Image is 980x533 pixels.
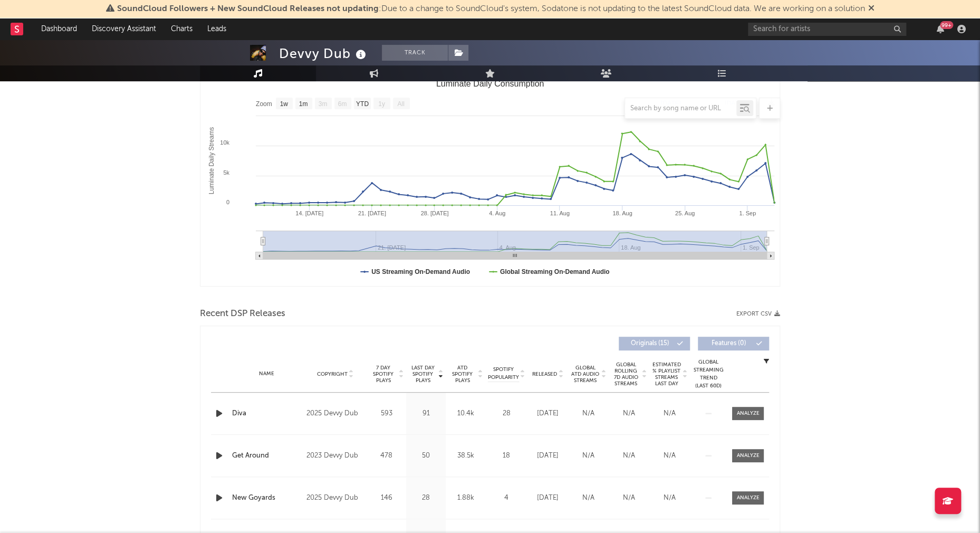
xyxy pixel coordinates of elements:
div: N/A [652,493,687,503]
div: 2025 Devvy Dub [306,407,364,420]
a: Discovery Assistant [84,18,164,40]
text: 11. Aug [550,210,570,216]
div: N/A [611,408,647,419]
span: : Due to a change to SoundCloud's system, Sodatone is not updating to the latest SoundCloud data.... [117,5,865,13]
span: Global ATD Audio Streams [571,365,600,384]
text: Luminate Daily Consumption [436,79,544,88]
span: Last Day Spotify Plays [409,365,437,384]
div: 18 [488,451,525,461]
div: 28 [488,408,525,419]
div: 1.88k [448,493,483,503]
div: N/A [652,408,687,419]
a: Get Around [232,451,301,461]
svg: Luminate Daily Consumption [200,75,780,286]
div: Global Streaming Trend (Last 60D) [693,358,724,390]
div: 593 [369,408,403,419]
div: 38.5k [448,451,483,461]
text: 14. [DATE] [295,210,323,216]
div: 2025 Devvy Dub [306,492,364,505]
text: 0 [226,199,229,205]
span: Dismiss [868,5,875,13]
input: Search for artists [748,23,906,36]
div: N/A [652,451,687,461]
div: N/A [571,408,606,419]
span: Spotify Popularity [488,366,519,382]
span: 7 Day Spotify Plays [369,365,397,384]
a: Dashboard [34,18,84,40]
div: N/A [611,493,647,503]
div: 50 [409,451,443,461]
div: [DATE] [530,493,565,503]
div: 99 + [940,21,953,29]
button: 99+ [937,25,944,33]
div: Name [232,370,301,378]
text: 18. Aug [612,210,632,216]
text: Global Streaming On-Demand Audio [500,268,610,275]
div: 146 [369,493,403,503]
span: Features ( 0 ) [705,340,753,347]
div: [DATE] [530,451,565,461]
div: N/A [571,451,606,461]
text: 28. [DATE] [420,210,448,216]
text: 4. Aug [489,210,505,216]
span: Global Rolling 7D Audio Streams [611,361,640,387]
text: 5k [223,169,229,176]
a: Leads [200,18,234,40]
button: Export CSV [736,311,780,317]
button: Originals(15) [619,337,690,350]
a: Charts [164,18,200,40]
div: 10.4k [448,408,483,419]
text: 10k [220,139,229,146]
div: 2023 Devvy Dub [306,450,364,462]
span: Released [532,371,557,377]
text: 21. [DATE] [358,210,386,216]
input: Search by song name or URL [625,104,736,113]
button: Track [382,45,448,61]
div: 91 [409,408,443,419]
div: 478 [369,451,403,461]
span: SoundCloud Followers + New SoundCloud Releases not updating [117,5,379,13]
div: 4 [488,493,525,503]
span: Recent DSP Releases [200,308,285,320]
div: [DATE] [530,408,565,419]
div: N/A [611,451,647,461]
span: Estimated % Playlist Streams Last Day [652,361,681,387]
text: US Streaming On-Demand Audio [371,268,470,275]
text: 1. Sep [739,210,756,216]
div: 28 [409,493,443,503]
div: Devvy Dub [279,45,369,62]
a: Diva [232,408,301,419]
span: Originals ( 15 ) [626,340,674,347]
text: 25. Aug [675,210,695,216]
div: N/A [571,493,606,503]
span: Copyright [316,371,347,377]
text: Luminate Daily Streams [208,127,215,194]
span: ATD Spotify Plays [448,365,476,384]
a: New Goyards [232,493,301,503]
button: Features(0) [698,337,769,350]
